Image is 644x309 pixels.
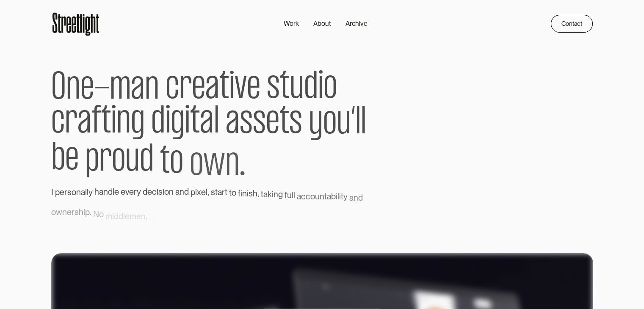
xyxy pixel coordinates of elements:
[343,190,348,202] span: y
[151,105,165,140] span: d
[90,206,91,218] span: .
[125,185,129,198] span: v
[125,210,130,222] span: e
[190,148,203,183] span: o
[76,185,81,198] span: n
[551,15,593,33] a: Contact
[324,190,327,202] span: t
[235,71,247,106] span: v
[184,185,189,198] span: d
[229,186,232,199] span: t
[99,207,104,220] span: o
[276,17,306,31] a: Work
[247,187,249,199] span: i
[232,186,236,199] span: o
[87,185,88,198] span: l
[131,71,145,106] span: a
[268,188,272,200] span: k
[171,105,185,140] span: g
[201,185,206,198] span: e
[88,185,93,198] span: y
[297,190,301,202] span: a
[287,189,292,201] span: u
[166,71,179,106] span: c
[274,188,278,200] span: n
[214,105,219,140] span: l
[110,71,131,106] span: m
[200,105,214,140] span: a
[94,71,110,106] span: -
[66,71,80,106] span: n
[240,105,253,141] span: s
[310,190,315,202] span: o
[123,210,125,222] span: l
[341,190,343,202] span: t
[195,185,197,198] span: i
[261,188,263,200] span: t
[72,206,75,218] span: r
[289,105,302,141] span: s
[121,185,125,198] span: e
[215,186,218,199] span: t
[225,148,240,183] span: n
[313,19,331,29] div: About
[158,185,163,198] span: s
[309,106,323,141] span: y
[51,105,65,140] span: c
[51,142,65,177] span: b
[131,105,145,140] span: g
[331,190,336,202] span: b
[154,212,158,225] span: o
[203,148,225,183] span: w
[306,17,338,31] a: About
[358,191,363,204] span: d
[67,185,72,198] span: s
[163,185,164,198] span: i
[51,206,56,218] span: o
[253,105,266,141] span: s
[147,185,152,198] span: e
[351,106,355,141] span: ’
[94,185,99,198] span: h
[323,106,337,141] span: o
[354,191,358,204] span: n
[206,185,207,198] span: l
[137,185,141,198] span: y
[263,188,268,200] span: a
[99,185,103,198] span: a
[293,189,295,201] span: l
[99,143,112,179] span: r
[170,145,183,180] span: o
[79,206,83,218] span: h
[85,143,99,179] span: p
[211,186,215,199] span: s
[145,71,159,106] span: n
[77,105,91,140] span: a
[175,185,180,198] span: a
[240,187,242,199] span: i
[218,186,222,199] span: a
[180,185,184,198] span: n
[279,105,289,141] span: t
[205,71,219,106] span: a
[91,105,101,140] span: f
[101,105,111,140] span: t
[85,185,87,198] span: l
[337,190,339,202] span: l
[114,185,119,198] span: e
[65,105,77,140] span: r
[157,185,158,198] span: i
[266,105,279,141] span: e
[185,105,190,140] span: i
[125,143,140,179] span: u
[257,187,259,199] span: ,
[60,185,64,198] span: e
[141,210,146,222] span: n
[134,185,137,198] span: r
[85,206,90,218] span: p
[323,70,337,105] span: o
[336,190,337,202] span: i
[164,185,169,198] span: o
[136,210,141,222] span: e
[51,71,66,106] span: O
